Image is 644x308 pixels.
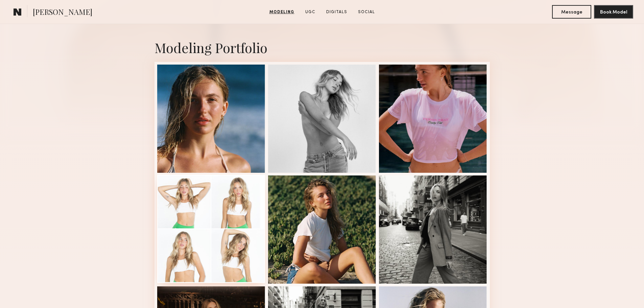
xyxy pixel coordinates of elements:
button: Book Model [594,5,633,19]
a: UGC [303,9,318,15]
button: Message [552,5,591,19]
div: Modeling Portfolio [154,39,490,56]
a: Social [355,9,378,15]
a: Modeling [267,9,297,15]
a: Digitals [324,9,350,15]
span: [PERSON_NAME] [33,7,92,19]
a: Book Model [594,9,633,15]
